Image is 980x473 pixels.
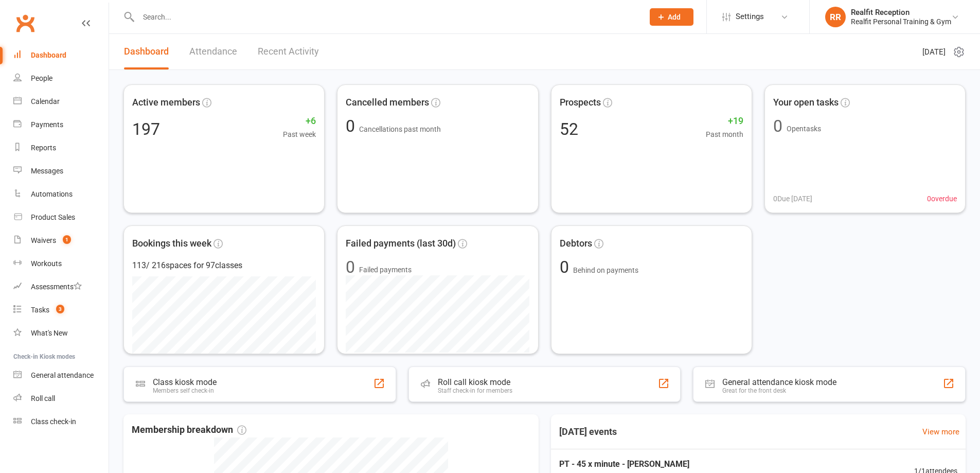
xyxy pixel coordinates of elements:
[551,423,625,441] h3: [DATE] events
[31,417,76,426] div: Class check-in
[124,34,169,69] a: Dashboard
[31,97,60,106] div: Calendar
[560,257,573,277] span: 0
[927,193,957,204] span: 0 overdue
[132,95,200,110] span: Active members
[13,206,109,229] a: Product Sales
[153,387,217,394] div: Members self check-in
[13,387,109,410] a: Roll call
[31,190,73,198] div: Automations
[722,387,836,394] div: Great for the front desk
[31,167,63,175] div: Messages
[31,213,75,221] div: Product Sales
[283,129,316,140] span: Past week
[132,121,160,137] div: 197
[13,275,109,299] a: Assessments
[560,121,578,137] div: 52
[13,67,109,90] a: People
[189,34,237,69] a: Attendance
[135,10,636,24] input: Search...
[722,377,836,387] div: General attendance kiosk mode
[31,306,49,314] div: Tasks
[922,46,946,58] span: [DATE]
[31,120,63,129] div: Payments
[258,34,319,69] a: Recent Activity
[153,377,217,387] div: Class kiosk mode
[63,235,71,244] span: 1
[706,114,743,129] span: +19
[560,95,601,110] span: Prospects
[438,387,512,394] div: Staff check-in for members
[346,95,429,110] span: Cancelled members
[13,410,109,433] a: Class kiosk mode
[773,95,839,110] span: Your open tasks
[346,259,355,275] div: 0
[851,17,951,26] div: Realfit Personal Training & Gym
[13,322,109,345] a: What's New
[13,44,109,67] a: Dashboard
[31,371,94,379] div: General attendance
[773,193,812,204] span: 0 Due [DATE]
[31,394,55,402] div: Roll call
[13,229,109,252] a: Waivers 1
[559,458,769,471] span: PT - 45 x minute - [PERSON_NAME]
[359,264,412,275] span: Failed payments
[13,252,109,275] a: Workouts
[13,160,109,183] a: Messages
[31,51,66,59] div: Dashboard
[132,236,211,251] span: Bookings this week
[668,13,681,21] span: Add
[132,423,246,437] span: Membership breakdown
[31,236,56,244] div: Waivers
[31,329,68,337] div: What's New
[31,259,62,268] div: Workouts
[573,266,638,274] span: Behind on payments
[359,125,441,133] span: Cancellations past month
[13,364,109,387] a: General attendance kiosk mode
[13,299,109,322] a: Tasks 3
[13,183,109,206] a: Automations
[706,129,743,140] span: Past month
[13,90,109,113] a: Calendar
[650,8,693,26] button: Add
[13,113,109,136] a: Payments
[31,144,56,152] div: Reports
[787,125,821,133] span: Open tasks
[283,114,316,129] span: +6
[346,116,359,136] span: 0
[851,8,951,17] div: Realfit Reception
[773,118,782,134] div: 0
[31,283,82,291] div: Assessments
[56,305,64,313] span: 3
[922,426,959,438] a: View more
[560,236,592,251] span: Debtors
[13,136,109,160] a: Reports
[438,377,512,387] div: Roll call kiosk mode
[825,7,846,27] div: RR
[31,74,52,82] div: People
[736,5,764,28] span: Settings
[346,236,456,251] span: Failed payments (last 30d)
[132,259,316,272] div: 113 / 216 spaces for 97 classes
[12,10,38,36] a: Clubworx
